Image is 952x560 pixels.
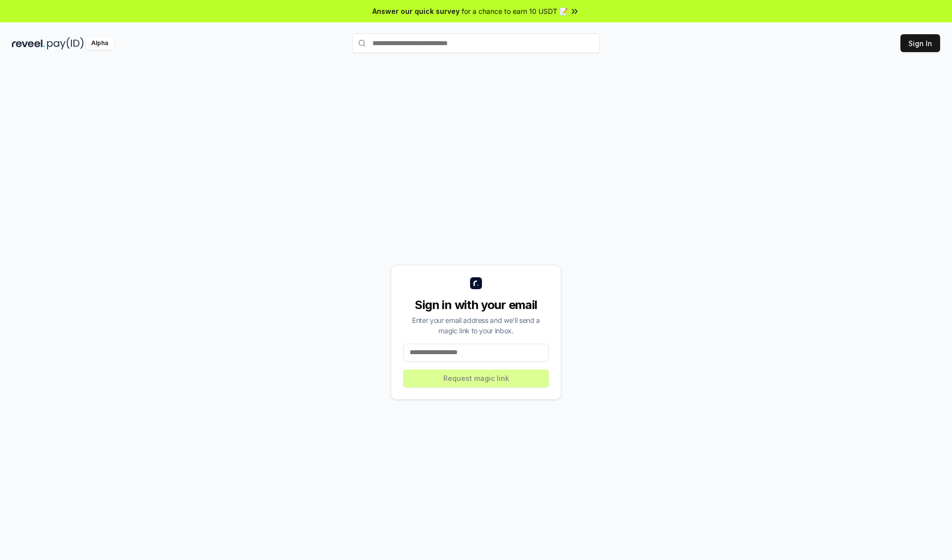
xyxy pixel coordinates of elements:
div: Sign in with your email [403,297,549,313]
div: Alpha [86,37,114,50]
button: Sign In [900,34,940,52]
img: pay_id [47,37,84,50]
div: Enter your email address and we’ll send a magic link to your inbox. [403,315,549,336]
span: for a chance to earn 10 USDT 📝 [462,6,568,16]
span: Answer our quick survey [372,6,460,16]
img: logo_small [470,277,482,289]
img: reveel_dark [12,37,45,50]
